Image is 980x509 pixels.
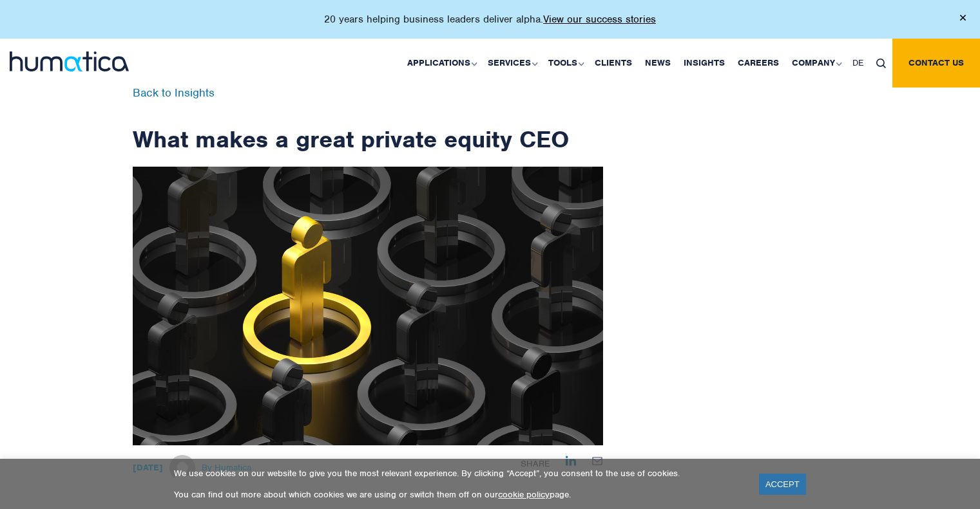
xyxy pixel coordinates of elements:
a: DE [846,39,870,88]
img: ndetails [133,167,603,445]
a: Applications [401,39,481,88]
img: mailby [592,457,603,465]
a: Back to Insights [133,86,215,100]
a: Tools [542,39,588,88]
p: You can find out more about which cookies we are using or switch them off on our page. [174,489,743,500]
a: Services [481,39,542,88]
p: 20 years helping business leaders deliver alpha. [324,13,656,26]
a: Careers [731,39,785,88]
a: Contact us [892,39,980,88]
a: cookie policy [498,489,550,500]
img: Share on LinkedIn [566,456,576,466]
a: Clients [588,39,639,88]
a: View our success stories [543,13,656,26]
p: We use cookies on our website to give you the most relevant experience. By clicking “Accept”, you... [174,468,743,479]
span: DE [852,57,863,68]
a: ACCEPT [759,474,806,495]
a: Company [785,39,846,88]
img: logo [10,51,129,71]
a: Insights [677,39,731,88]
a: News [639,39,677,88]
img: Michael Hillington [169,455,195,481]
a: Share by E-Mail [592,455,603,465]
img: search_icon [876,59,886,68]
